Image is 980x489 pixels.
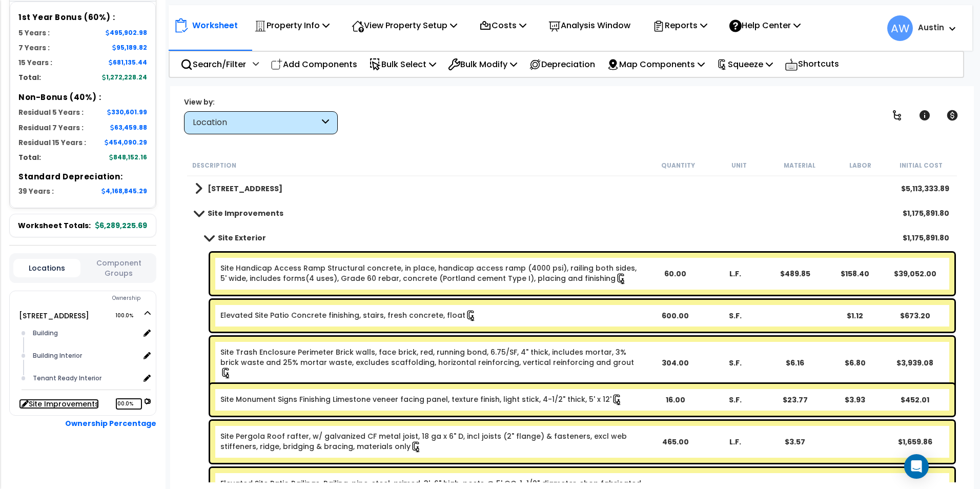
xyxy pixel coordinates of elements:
[220,431,644,453] a: Individual Item
[369,57,436,71] p: Bulk Select
[607,57,705,71] p: Map Components
[766,437,824,447] div: $3.57
[18,58,52,68] b: 15 Years :
[86,257,152,279] button: Component Groups
[731,161,747,170] small: Unit
[18,123,84,133] b: Residual 7 Years :
[646,311,704,321] div: 600.00
[18,108,84,117] b: Residual 5 Years :
[30,292,156,304] div: Ownership
[192,18,238,32] p: Worksheet
[18,73,41,83] b: Total:
[109,153,147,161] div: 848,152.16
[661,161,695,170] small: Quantity
[729,18,801,32] p: Help Center
[106,28,147,37] div: 495,902.98
[13,259,80,277] button: Locations
[903,233,949,243] div: $1,175,891.80
[901,184,949,194] div: $5,113,333.89
[107,108,147,116] div: 330,601.99
[208,184,282,194] b: [STREET_ADDRESS]
[706,395,764,405] div: S.F.
[101,187,147,195] div: 4,168,845.29
[19,399,99,409] a: Site Improvements 100.0%
[18,173,147,181] h6: Standard Depreciation:
[220,263,644,284] a: Individual Item
[706,311,764,321] div: S.F.
[717,57,773,71] p: Squeeze
[826,311,884,321] div: $1.12
[115,398,142,410] span: 100.0%
[112,43,147,52] div: 95,189.82
[826,395,884,405] div: $3.93
[65,418,156,429] b: Ownership Percentage
[30,372,139,384] div: Tenant Ready Interior
[18,43,50,53] b: 7 Years :
[886,269,944,279] div: $39,052.00
[766,358,824,368] div: $6.16
[886,311,944,321] div: $673.20
[785,57,839,72] p: Shortcuts
[886,437,944,447] div: $1,659.86
[218,233,266,243] b: Site Exterior
[849,161,871,170] small: Labor
[903,208,949,218] div: $1,175,891.80
[646,395,704,405] div: 16.00
[208,208,283,218] b: Site Improvements
[220,394,623,405] a: Individual Item
[766,395,824,405] div: $23.77
[109,58,147,67] div: 681,135.44
[548,18,630,32] p: Analysis Window
[254,18,330,32] p: Property Info
[95,220,147,231] b: 6,289,225.69
[646,437,704,447] div: 465.00
[115,310,142,322] span: 100.0%
[529,57,595,71] p: Depreciation
[18,187,54,196] b: 39 Years :
[18,13,147,22] h6: 1st Year Bonus (60%) :
[900,161,943,170] small: Initial Cost
[652,18,707,32] p: Reports
[220,310,477,321] a: Individual Item
[918,22,944,33] b: Austin
[110,123,147,132] div: 63,459.88
[18,153,41,162] b: Total:
[352,18,457,32] p: View Property Setup
[193,117,319,129] div: Location
[18,138,86,148] b: Residual 15 Years :
[102,73,147,81] div: 1,272,228.24
[18,93,147,102] h6: Non-Bonus (40%) :
[646,358,704,368] div: 304.00
[448,57,517,71] p: Bulk Modify
[766,269,824,279] div: $489.85
[19,311,89,321] a: [STREET_ADDRESS] 100.0%
[706,437,764,447] div: L.F.
[192,161,236,170] small: Description
[887,15,913,41] span: AW
[18,220,91,231] span: Worksheet Totals:
[18,28,50,38] b: 5 Years :
[904,454,929,479] div: Open Intercom Messenger
[180,57,246,71] p: Search/Filter
[646,269,704,279] div: 60.00
[271,57,357,71] p: Add Components
[706,358,764,368] div: S.F.
[184,97,338,107] div: View by:
[886,358,944,368] div: $3,939.08
[105,138,147,147] div: 454,090.29
[784,161,815,170] small: Material
[886,395,944,405] div: $452.01
[265,52,363,76] div: Add Components
[779,52,845,77] div: Shortcuts
[523,52,601,76] div: Depreciation
[30,327,139,339] div: Building
[706,269,764,279] div: L.F.
[220,347,644,379] a: Individual Item
[30,350,139,362] div: Building Interior
[826,358,884,368] div: $6.80
[826,269,884,279] div: $158.40
[479,18,526,32] p: Costs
